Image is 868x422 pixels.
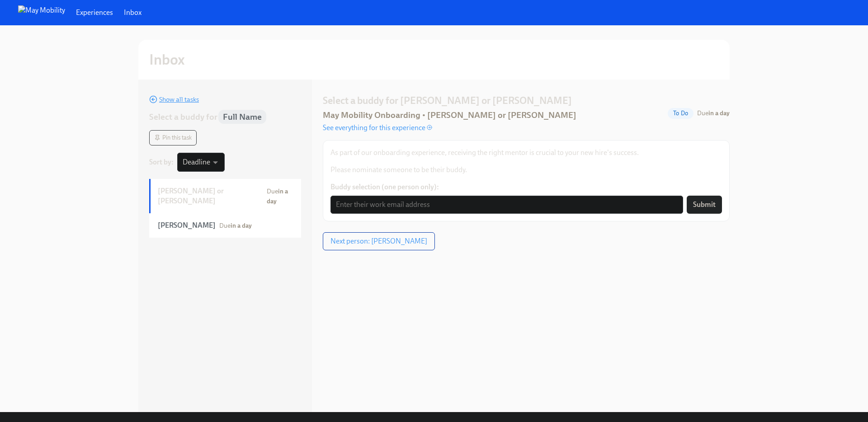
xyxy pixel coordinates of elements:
h5: May Mobility Onboarding • [PERSON_NAME] or [PERSON_NAME] [323,109,576,121]
strong: in a day [231,222,252,230]
h2: Inbox [149,51,185,69]
span: Full Name [218,110,266,124]
div: Select a buddy for [149,111,267,123]
span: October 8th, 2025 09:00 [267,188,288,205]
button: Next person: [PERSON_NAME] [323,232,435,250]
strong: in a day [267,188,288,205]
a: Experiences [76,8,113,18]
span: Due [697,109,730,117]
button: Show all tasks [149,95,199,104]
strong: [PERSON_NAME] [158,220,216,230]
a: [PERSON_NAME] or [PERSON_NAME]Duein a day [149,179,301,213]
p: Please nominate someone to be their buddy. [330,165,722,175]
p: As part of our onboarding experience, receiving the right mentor is crucial to your new hire's su... [330,148,722,158]
button: Pin this task [149,130,197,145]
strong: in a day [708,109,730,117]
span: October 8th, 2025 09:00 [697,109,730,117]
span: October 8th, 2025 09:00 [219,222,252,230]
span: Pin this task [154,133,192,142]
a: Show all tasks [149,94,199,104]
strong: [PERSON_NAME] or [PERSON_NAME] [158,186,263,206]
img: May Mobility [18,5,65,20]
div: Deadline [177,153,225,172]
span: Due [219,222,252,230]
a: Inbox [124,8,142,18]
a: See everything for this experience [323,123,432,133]
span: Due [267,188,288,205]
a: [PERSON_NAME]Duein a day [149,213,301,238]
h4: Select a buddy for [PERSON_NAME] or [PERSON_NAME] [323,94,572,108]
span: To Do [668,110,693,117]
strong: Sort by : [149,157,174,167]
input: Enter their work email address [330,196,683,214]
span: Next person: [PERSON_NAME] [330,237,427,246]
label: Buddy selection (one person only): [330,182,722,192]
